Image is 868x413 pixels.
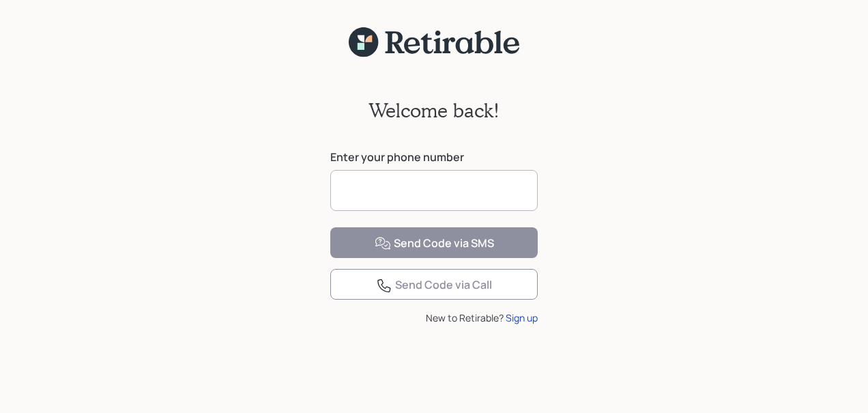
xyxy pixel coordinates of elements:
button: Send Code via Call [330,269,538,300]
button: Send Code via SMS [330,227,538,258]
div: New to Retirable? [330,311,538,325]
div: Send Code via SMS [375,236,494,252]
div: Sign up [506,311,538,325]
div: Send Code via Call [376,277,492,294]
h2: Welcome back! [368,99,500,122]
label: Enter your phone number [330,149,538,165]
